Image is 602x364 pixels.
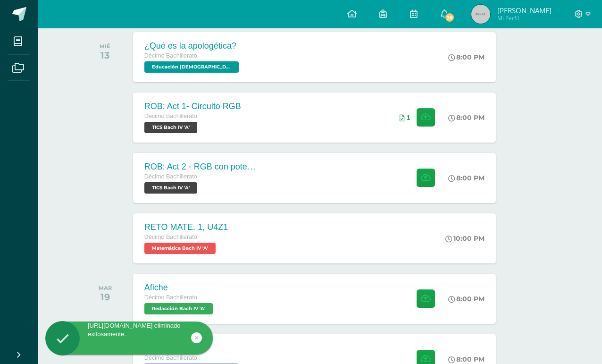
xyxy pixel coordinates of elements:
span: Matemática Bach IV 'A' [144,243,216,254]
span: 1 [407,114,410,121]
div: 19 [99,291,112,303]
div: Archivos entregados [400,114,410,121]
span: Décimo Bachillerato [144,52,197,59]
div: ROB: Act 2 - RGB con potenciómetro [144,162,258,172]
div: RETO MATE. 1, U4Z1 [144,222,228,232]
span: TICS Bach IV 'A' [144,182,197,194]
div: MIÉ [100,43,110,50]
span: TICS Bach IV 'A' [144,122,197,133]
span: Redacción Bach IV 'A' [144,303,213,314]
span: [PERSON_NAME] [497,6,552,15]
div: 8:00 PM [448,174,485,182]
div: MAR [99,285,112,291]
div: 13 [100,50,110,61]
div: 8:00 PM [448,53,485,61]
div: [URL][DOMAIN_NAME] eliminado exitosamente. [45,322,213,339]
div: ROB: Act 1- Circuito RGB [144,102,241,111]
span: 36 [444,12,455,23]
div: Afiche [144,283,215,293]
span: Décimo Bachillerato [144,294,197,301]
div: 8:00 PM [448,295,485,303]
span: Décimo Bachillerato [144,234,197,240]
span: Mi Perfil [497,14,552,22]
span: Décimo Bachillerato [144,355,197,361]
span: Educación Cristiana Bach IV 'A' [144,61,239,73]
span: Décimo Bachillerato [144,113,197,119]
div: 8:00 PM [448,355,485,364]
span: Décimo Bachillerato [144,173,197,180]
div: ¿Qué es la apologética? [144,41,241,51]
div: 8:00 PM [448,113,485,122]
div: 10:00 PM [445,234,485,243]
img: 45x45 [471,5,490,24]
